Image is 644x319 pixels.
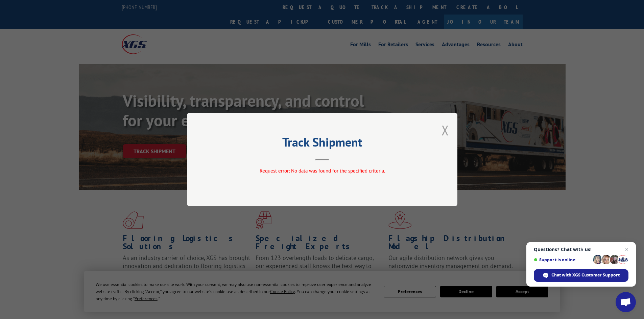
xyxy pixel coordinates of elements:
[534,247,628,252] span: Questions? Chat with us!
[221,137,424,150] h2: Track Shipment
[259,167,385,174] span: Request error: No data was found for the specified criteria.
[534,269,628,282] div: Chat with XGS Customer Support
[616,292,636,312] div: Open chat
[623,245,631,254] span: Close chat
[534,257,591,262] span: Support is online
[551,272,620,278] span: Chat with XGS Customer Support
[442,121,449,139] button: Close modal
